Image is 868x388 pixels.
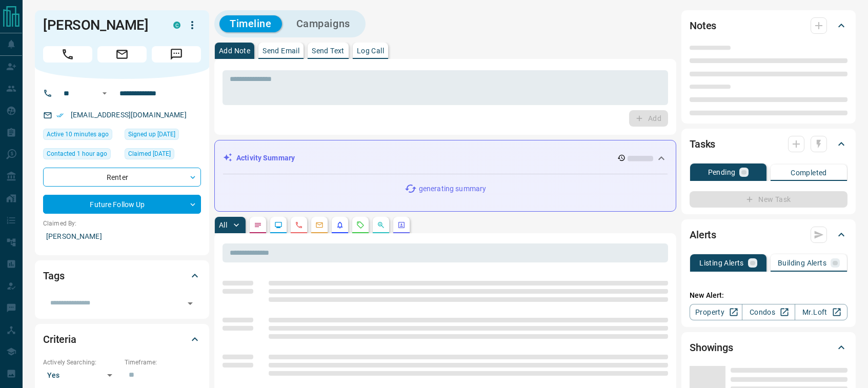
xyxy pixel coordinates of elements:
span: Call [43,46,92,63]
p: New Alert: [690,290,847,301]
p: Send Email [263,47,299,54]
h2: Tasks [690,136,715,152]
h2: Notes [690,17,716,34]
div: Criteria [43,327,201,352]
svg: Listing Alerts [336,221,344,229]
div: Renter [43,168,201,187]
p: Pending [708,169,736,176]
div: Sun Jul 26 2020 [125,129,201,143]
svg: Email Verified [56,112,64,119]
div: Tags [43,263,201,288]
h2: Showings [690,339,733,356]
span: Active 10 minutes ago [47,129,109,139]
p: Log Call [357,47,384,54]
p: generating summary [419,183,486,194]
button: Open [183,296,197,311]
div: condos.ca [173,22,180,29]
div: Alerts [690,222,847,247]
svg: Notes [254,221,262,229]
svg: Lead Browsing Activity [274,221,282,229]
p: Add Note [219,47,250,54]
button: Timeline [219,15,282,32]
div: Future Follow Up [43,195,201,214]
div: Activity Summary [223,149,668,168]
p: Activity Summary [236,153,295,164]
h2: Criteria [43,331,76,348]
div: Yes [43,367,119,383]
div: Fri Sep 12 2025 [43,148,119,162]
div: Notes [690,13,847,38]
p: Timeframe: [125,358,201,367]
p: Send Text [312,47,345,54]
div: Showings [690,335,847,360]
svg: Requests [356,221,365,229]
p: Building Alerts [778,259,826,267]
div: Sat Aug 08 2020 [125,148,201,162]
div: Tasks [690,132,847,156]
svg: Agent Actions [397,221,406,229]
span: Claimed [DATE] [128,149,171,159]
p: Actively Searching: [43,358,119,367]
div: Fri Sep 12 2025 [43,129,119,143]
span: Email [97,46,147,63]
a: [EMAIL_ADDRESS][DOMAIN_NAME] [71,111,187,119]
span: Message [152,46,201,63]
a: Mr.Loft [795,304,847,320]
span: Contacted 1 hour ago [47,149,107,159]
button: Open [98,87,111,99]
svg: Opportunities [377,221,385,229]
svg: Calls [295,221,303,229]
p: Completed [791,169,827,176]
h2: Alerts [690,227,716,243]
h2: Tags [43,268,64,284]
button: Campaigns [286,15,360,32]
p: Listing Alerts [699,259,744,267]
a: Condos [742,304,795,320]
p: All [219,221,227,229]
p: Claimed By: [43,219,201,228]
span: Signed up [DATE] [128,129,175,139]
h1: [PERSON_NAME] [43,17,158,33]
p: [PERSON_NAME] [43,228,201,245]
svg: Emails [315,221,324,229]
a: Property [690,304,742,320]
